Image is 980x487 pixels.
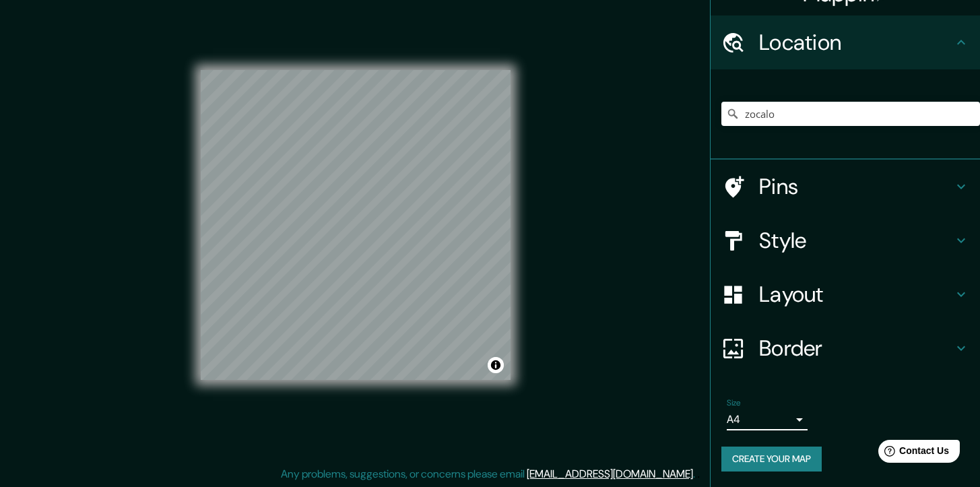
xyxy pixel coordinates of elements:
[759,335,953,362] h4: Border
[759,281,953,308] h4: Layout
[759,29,953,56] h4: Location
[711,15,980,69] div: Location
[727,397,741,409] label: Size
[759,173,953,200] h4: Pins
[488,357,504,373] button: Toggle attribution
[711,267,980,321] div: Layout
[711,321,980,375] div: Border
[697,466,700,482] div: .
[695,466,697,482] div: .
[201,70,511,380] canvas: Map
[721,447,822,472] button: Create your map
[281,466,695,482] p: Any problems, suggestions, or concerns please email .
[721,102,980,126] input: Pick your city or area
[527,467,693,481] a: [EMAIL_ADDRESS][DOMAIN_NAME]
[711,214,980,267] div: Style
[860,434,965,472] iframe: Help widget launcher
[727,409,808,430] div: A4
[711,160,980,214] div: Pins
[759,227,953,254] h4: Style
